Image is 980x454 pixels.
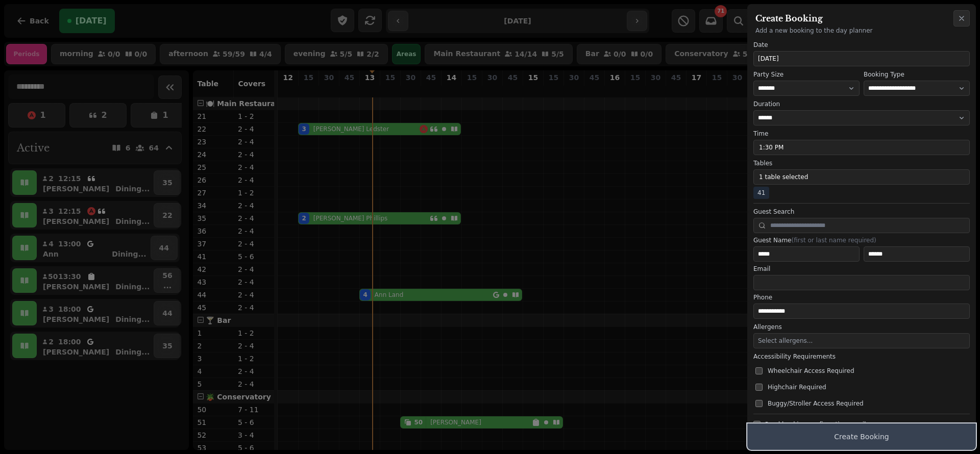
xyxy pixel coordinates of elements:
span: Highchair Required [768,383,826,391]
span: (first or last name required) [791,237,876,244]
p: Add a new booking to the day planner [755,27,968,35]
label: Accessibility Requirements [753,352,970,361]
input: Wheelchair Access Required [755,367,763,374]
label: Tables [753,159,970,167]
button: 1 table selected [753,169,970,185]
input: Send booking confirmation email [753,421,761,428]
button: [DATE] [753,51,970,66]
label: Date [753,41,970,49]
label: Time [753,130,970,138]
h2: Create Booking [755,12,968,24]
label: Guest Search [753,208,970,216]
label: Guest Name [753,236,970,244]
button: 1:30 PM [753,140,970,155]
label: Booking Type [864,70,970,79]
span: Wheelchair Access Required [768,367,854,375]
span: Send booking confirmation email [765,420,866,428]
label: Allergens [753,323,970,331]
label: Party Size [753,70,860,79]
button: Select allergens... [753,333,970,348]
label: Phone [753,293,970,301]
span: Select allergens... [758,337,813,344]
input: Buggy/Stroller Access Required [755,400,763,407]
input: Highchair Required [755,384,763,391]
label: Email [753,265,970,273]
label: Duration [753,100,970,108]
button: Create Booking [747,423,976,450]
span: Buggy/Stroller Access Required [768,399,864,408]
span: 41 [753,187,769,199]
